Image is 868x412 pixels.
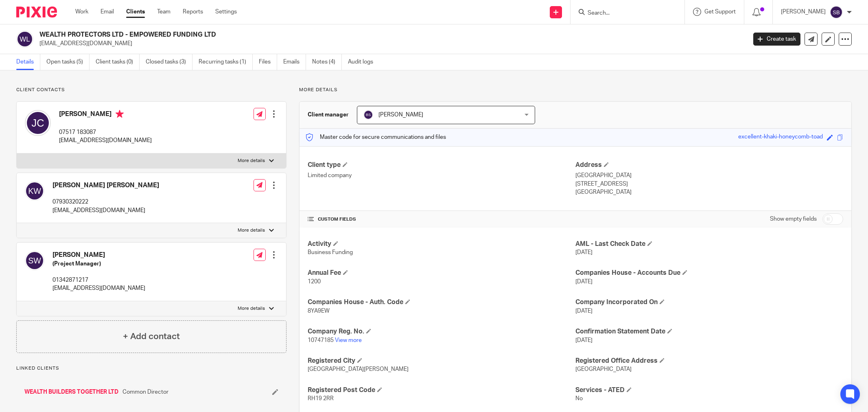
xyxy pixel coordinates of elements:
[306,133,446,141] p: Master code for secure communications and files
[575,386,843,394] h4: Services - ATED
[308,308,330,314] span: 8YA9EW
[830,6,843,19] img: svg%3E
[308,111,349,119] h3: Client manager
[575,180,843,188] p: [STREET_ADDRESS]
[16,7,57,18] img: Pixie
[126,8,145,16] a: Clients
[59,136,152,145] p: [EMAIL_ADDRESS][DOMAIN_NAME]
[46,54,90,70] a: Open tasks (5)
[335,337,362,343] a: View more
[308,161,575,169] h4: Client type
[378,112,423,118] span: [PERSON_NAME]
[308,366,409,372] span: [GEOGRAPHIC_DATA][PERSON_NAME]
[308,240,575,248] h4: Activity
[39,39,741,48] p: [EMAIL_ADDRESS][DOMAIN_NAME]
[575,279,593,285] span: [DATE]
[283,54,306,70] a: Emails
[238,305,265,312] p: More details
[25,251,44,270] img: svg%3E
[308,298,575,307] h4: Companies House - Auth. Code
[308,279,321,285] span: 1200
[25,181,44,201] img: svg%3E
[25,110,51,136] img: svg%3E
[183,8,203,16] a: Reports
[59,128,152,136] p: 07517 183087
[101,8,114,16] a: Email
[753,33,800,46] a: Create task
[575,188,843,196] p: [GEOGRAPHIC_DATA]
[59,110,152,120] h4: [PERSON_NAME]
[52,198,159,206] p: 07930320222
[52,181,159,190] h4: [PERSON_NAME] [PERSON_NAME]
[123,330,180,343] h4: + Add contact
[308,216,575,223] h4: CUSTOM FIELDS
[52,251,145,259] h4: [PERSON_NAME]
[238,158,265,164] p: More details
[299,87,852,93] p: More details
[575,308,593,314] span: [DATE]
[781,8,826,16] p: [PERSON_NAME]
[575,357,843,365] h4: Registered Office Address
[238,227,265,234] p: More details
[575,327,843,336] h4: Confirmation Statement Date
[96,54,140,70] a: Client tasks (0)
[363,110,373,120] img: svg%3E
[39,31,601,39] h2: WEALTH PROTECTORS LTD - EMPOWERED FUNDING LTD
[312,54,342,70] a: Notes (4)
[575,337,593,343] span: [DATE]
[215,8,237,16] a: Settings
[575,396,583,401] span: No
[52,276,145,284] p: 01342871217
[16,87,286,93] p: Client contacts
[16,54,40,70] a: Details
[308,386,575,394] h4: Registered Post Code
[75,8,88,16] a: Work
[738,133,823,142] div: excellent-khaki-honeycomb-toad
[146,54,192,70] a: Closed tasks (3)
[308,171,575,180] p: Limited company
[575,366,632,372] span: [GEOGRAPHIC_DATA]
[575,250,593,255] span: [DATE]
[308,396,334,401] span: RH19 2RR
[259,54,277,70] a: Files
[24,388,118,396] a: WEALTH BUILDERS TOGETHER LTD
[704,9,736,15] span: Get Support
[308,250,353,255] span: Business Funding
[122,388,168,396] span: Common Director
[52,284,145,292] p: [EMAIL_ADDRESS][DOMAIN_NAME]
[308,269,575,277] h4: Annual Fee
[199,54,253,70] a: Recurring tasks (1)
[348,54,379,70] a: Audit logs
[770,215,817,223] label: Show empty fields
[308,357,575,365] h4: Registered City
[16,365,286,372] p: Linked clients
[308,337,334,343] span: 10747185
[575,171,843,180] p: [GEOGRAPHIC_DATA]
[52,206,159,215] p: [EMAIL_ADDRESS][DOMAIN_NAME]
[308,327,575,336] h4: Company Reg. No.
[157,8,171,16] a: Team
[16,31,33,48] img: svg%3E
[575,298,843,307] h4: Company Incorporated On
[116,110,124,118] i: Primary
[575,269,843,277] h4: Companies House - Accounts Due
[575,240,843,248] h4: AML - Last Check Date
[587,10,660,17] input: Search
[575,161,843,169] h4: Address
[52,260,145,268] h5: (Project Manager)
